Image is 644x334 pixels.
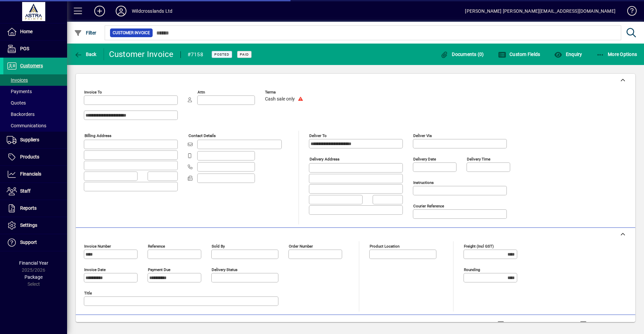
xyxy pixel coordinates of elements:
[3,166,67,183] a: Financials
[3,217,67,234] a: Settings
[596,52,637,57] span: More Options
[212,267,237,272] mat-label: Delivery status
[110,5,132,17] button: Profile
[439,48,486,60] button: Documents (0)
[187,49,203,60] div: #7158
[3,86,67,97] a: Payments
[3,149,67,165] a: Products
[588,321,627,328] label: Show Cost/Profit
[265,90,305,94] span: Terms
[3,120,67,131] a: Communications
[20,171,41,177] span: Financials
[370,244,399,249] mat-label: Product location
[3,234,67,251] a: Support
[74,52,97,57] span: Back
[20,222,37,228] span: Settings
[467,157,490,161] mat-label: Delivery time
[89,5,110,17] button: Add
[20,154,39,159] span: Products
[109,49,174,60] div: Customer Invoice
[3,41,67,57] a: POS
[20,137,39,142] span: Suppliers
[84,267,106,272] mat-label: Invoice date
[72,27,98,39] button: Filter
[19,260,48,266] span: Financial Year
[20,46,29,51] span: POS
[622,1,636,23] a: Knowledge Base
[440,52,484,57] span: Documents (0)
[7,89,32,94] span: Payments
[554,52,582,57] span: Enquiry
[498,52,540,57] span: Custom Fields
[113,29,150,36] span: Customer Invoice
[3,97,67,109] a: Quotes
[309,133,327,138] mat-label: Deliver To
[148,244,165,249] mat-label: Reference
[465,6,615,16] div: [PERSON_NAME] [PERSON_NAME][EMAIL_ADDRESS][DOMAIN_NAME]
[3,132,67,148] a: Suppliers
[148,267,170,272] mat-label: Payment due
[67,48,104,60] app-page-header-button: Back
[496,48,542,60] button: Custom Fields
[3,109,67,120] a: Backorders
[7,100,26,106] span: Quotes
[464,267,480,272] mat-label: Rounding
[132,6,172,16] div: Wildcrosslands Ltd
[20,240,37,245] span: Support
[84,90,102,94] mat-label: Invoice To
[84,244,111,249] mat-label: Invoice number
[84,291,92,295] mat-label: Title
[3,23,67,40] a: Home
[20,188,31,194] span: Staff
[413,133,432,138] mat-label: Deliver via
[464,244,494,249] mat-label: Freight (incl GST)
[198,90,205,94] mat-label: Attn
[20,63,43,68] span: Customers
[214,52,229,57] span: Posted
[413,157,436,161] mat-label: Delivery date
[552,48,584,60] button: Enquiry
[3,183,67,200] a: Staff
[505,321,568,328] label: Show Line Volumes/Weights
[7,123,46,128] span: Communications
[74,30,97,36] span: Filter
[3,74,67,86] a: Invoices
[7,77,28,83] span: Invoices
[265,96,295,102] span: Cash sale only
[595,48,639,60] button: More Options
[3,200,67,217] a: Reports
[413,204,444,208] mat-label: Courier Reference
[413,180,434,185] mat-label: Instructions
[7,112,35,117] span: Backorders
[24,274,43,280] span: Package
[72,48,98,60] button: Back
[20,29,33,34] span: Home
[289,244,313,249] mat-label: Order number
[20,205,37,211] span: Reports
[240,52,249,57] span: Paid
[212,244,225,249] mat-label: Sold by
